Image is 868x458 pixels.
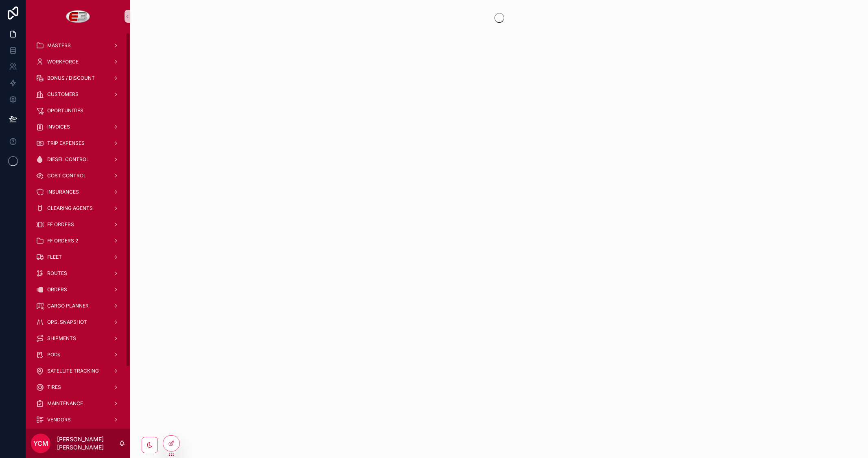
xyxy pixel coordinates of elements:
a: COST CONTROL [31,168,125,183]
span: INVOICES [47,124,70,130]
a: PODs [31,347,125,362]
a: CLEARING AGENTS [31,201,125,216]
span: FF ORDERS [47,221,74,228]
span: MASTERS [47,42,71,49]
p: [PERSON_NAME] [PERSON_NAME] [57,435,119,451]
span: ROUTES [47,270,67,277]
span: WORKFORCE [47,59,79,65]
a: MASTERS [31,38,125,53]
span: COST CONTROL [47,172,86,179]
a: TRIP EXPENSES [31,136,125,150]
a: DIESEL CONTROL [31,152,125,167]
span: SHIPMENTS [47,335,76,342]
a: CARGO PLANNER [31,299,125,313]
a: OPS. SNAPSHOT [31,315,125,329]
span: FF ORDERS 2 [47,238,78,244]
a: WORKFORCE [31,55,125,69]
a: INSURANCES [31,185,125,199]
span: OPORTUNITIES [47,107,83,114]
a: MAINTENANCE [31,396,125,411]
a: TIRES [31,380,125,395]
a: SHIPMENTS [31,331,125,346]
a: FF ORDERS [31,217,125,232]
span: MAINTENANCE [47,400,83,407]
span: CUSTOMERS [47,91,79,98]
a: OPORTUNITIES [31,103,125,118]
span: PODs [47,351,60,358]
img: App logo [66,10,91,23]
a: INVOICES [31,120,125,134]
span: TIRES [47,384,61,390]
div: scrollable content [26,33,130,429]
span: YCM [33,438,48,448]
a: BONUS / DISCOUNT [31,71,125,85]
a: SATELLITE TRACKING [31,364,125,378]
a: VENDORS [31,412,125,427]
a: CUSTOMERS [31,87,125,102]
span: INSURANCES [47,189,79,195]
span: CARGO PLANNER [47,303,89,309]
span: OPS. SNAPSHOT [47,319,87,325]
span: TRIP EXPENSES [47,140,85,146]
span: BONUS / DISCOUNT [47,75,95,81]
span: DIESEL CONTROL [47,156,89,163]
span: SATELLITE TRACKING [47,368,99,374]
a: ORDERS [31,282,125,297]
a: ROUTES [31,266,125,281]
a: FF ORDERS 2 [31,233,125,248]
span: FLEET [47,254,62,260]
a: FLEET [31,250,125,264]
span: CLEARING AGENTS [47,205,93,212]
span: ORDERS [47,286,67,293]
span: VENDORS [47,417,71,423]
